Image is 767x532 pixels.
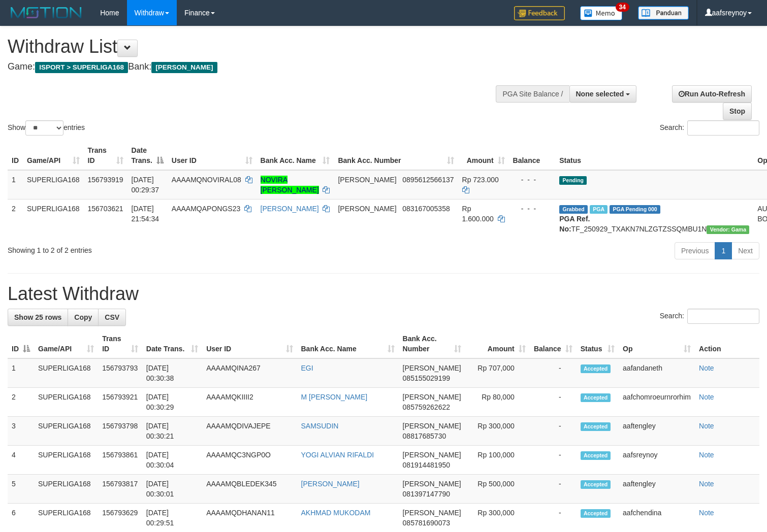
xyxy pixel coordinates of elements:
img: Button%20Memo.svg [580,6,623,20]
a: EGI [301,364,313,372]
th: Date Trans.: activate to sort column descending [127,141,168,170]
a: Next [731,242,759,259]
th: ID: activate to sort column descending [8,329,34,358]
input: Search: [687,120,759,136]
td: 156793921 [98,388,142,417]
td: AAAAMQKIIII2 [202,388,297,417]
a: Note [699,422,714,430]
td: 4 [8,446,34,475]
span: Copy 085759262622 to clipboard [403,403,450,411]
a: [PERSON_NAME] [301,480,360,488]
span: Accepted [581,422,611,431]
span: Pending [559,176,587,185]
span: [PERSON_NAME] [151,62,217,73]
a: Run Auto-Refresh [672,85,752,103]
th: Trans ID: activate to sort column ascending [84,141,127,170]
span: 34 [616,3,629,12]
td: [DATE] 00:30:04 [142,446,202,475]
td: 156793798 [98,417,142,446]
a: Show 25 rows [8,309,68,326]
th: User ID: activate to sort column ascending [168,141,257,170]
span: [PERSON_NAME] [403,422,461,430]
h1: Withdraw List [8,37,501,57]
td: 1 [8,170,23,199]
td: AAAAMQC3NGP0O [202,446,297,475]
th: Game/API: activate to sort column ascending [34,329,98,358]
span: [PERSON_NAME] [403,451,461,459]
span: Copy 081914481950 to clipboard [403,461,450,469]
td: 156793817 [98,475,142,504]
td: - [530,417,577,446]
span: Accepted [581,451,611,460]
span: Grabbed [559,205,588,214]
img: panduan.png [638,6,689,20]
span: CSV [105,313,119,321]
th: Bank Acc. Name: activate to sort column ascending [297,329,399,358]
td: Rp 500,000 [465,475,530,504]
span: Accepted [581,393,611,402]
a: [PERSON_NAME] [261,205,319,213]
td: Rp 300,000 [465,417,530,446]
th: User ID: activate to sort column ascending [202,329,297,358]
td: [DATE] 00:30:01 [142,475,202,504]
span: Copy 081397147790 to clipboard [403,490,450,498]
th: Amount: activate to sort column ascending [465,329,530,358]
span: Copy 08817685730 to clipboard [403,432,446,440]
span: Copy 085781690073 to clipboard [403,519,450,527]
td: 2 [8,199,23,238]
input: Search: [687,309,759,324]
td: SUPERLIGA168 [23,170,84,199]
a: NOVIRA [PERSON_NAME] [261,176,319,194]
td: 156793861 [98,446,142,475]
td: SUPERLIGA168 [34,475,98,504]
a: Note [699,509,714,517]
span: [PERSON_NAME] [338,176,396,184]
td: Rp 80,000 [465,388,530,417]
th: Date Trans.: activate to sort column ascending [142,329,202,358]
td: AAAAMQBLEDEK345 [202,475,297,504]
td: TF_250929_TXAKN7NLZGTZSSQMBU1N [555,199,753,238]
img: MOTION_logo.png [8,5,85,20]
td: AAAAMQINA267 [202,358,297,388]
span: Accepted [581,480,611,489]
a: Stop [723,103,752,120]
td: - [530,446,577,475]
span: Copy 0895612566137 to clipboard [402,176,454,184]
a: M [PERSON_NAME] [301,393,368,401]
th: Trans ID: activate to sort column ascending [98,329,142,358]
button: None selected [569,85,637,103]
span: 156703621 [88,205,123,213]
span: [PERSON_NAME] [338,205,396,213]
div: PGA Site Balance / [496,85,569,103]
th: Bank Acc. Number: activate to sort column ascending [334,141,458,170]
td: Rp 707,000 [465,358,530,388]
span: AAAAMQNOVIRAL08 [172,176,241,184]
span: PGA Pending [610,205,660,214]
span: Accepted [581,509,611,518]
td: 2 [8,388,34,417]
td: 1 [8,358,34,388]
span: [PERSON_NAME] [403,393,461,401]
span: ISPORT > SUPERLIGA168 [35,62,128,73]
td: [DATE] 00:30:29 [142,388,202,417]
span: None selected [576,90,624,98]
div: Showing 1 to 2 of 2 entries [8,241,312,255]
a: Note [699,451,714,459]
a: Note [699,393,714,401]
span: 156793919 [88,176,123,184]
th: ID [8,141,23,170]
th: Amount: activate to sort column ascending [458,141,509,170]
td: - [530,475,577,504]
a: Previous [675,242,715,259]
th: Balance: activate to sort column ascending [530,329,577,358]
span: Rp 1.600.000 [462,205,494,223]
td: aaftengley [619,417,695,446]
span: [PERSON_NAME] [403,364,461,372]
select: Showentries [25,120,63,136]
th: Status: activate to sort column ascending [577,329,619,358]
td: aaftengley [619,475,695,504]
td: SUPERLIGA168 [34,388,98,417]
td: - [530,388,577,417]
span: Show 25 rows [14,313,61,321]
span: AAAAMQAPONGS23 [172,205,240,213]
